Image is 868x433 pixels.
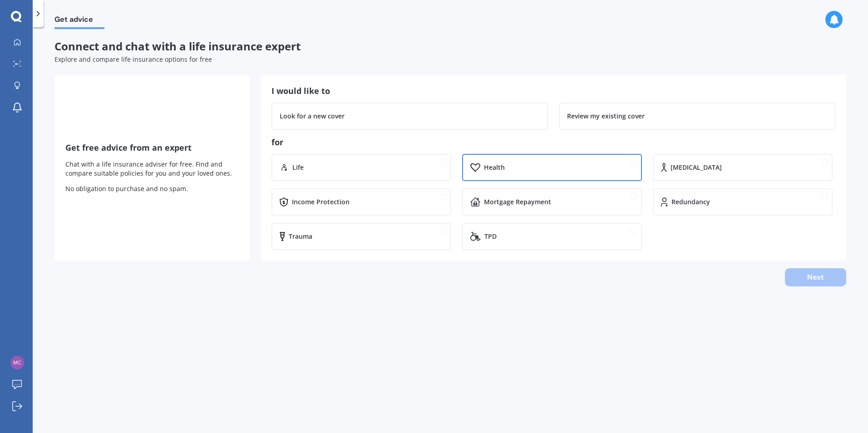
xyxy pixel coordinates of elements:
[65,160,239,178] p: Chat with a life insurance adviser for free. Find and compare suitable policies for you and your ...
[484,163,505,172] div: Health
[65,184,239,193] p: No obligation to purchase and no spam.
[671,163,722,172] div: [MEDICAL_DATA]
[280,163,289,172] img: Life
[671,197,710,207] div: Redundancy
[280,112,345,121] div: Look for a new cover
[567,112,645,121] div: Review my existing cover
[470,197,480,207] img: Mortgage Repayment
[661,197,668,207] img: Redundancy
[271,137,835,148] h3: for
[292,163,304,172] div: Life
[292,197,350,207] div: Income Protection
[280,197,288,207] img: Income Protection
[10,356,24,369] img: f5ba510e8152624968708d5bd4a4a2a8
[271,86,835,96] h3: I would like to
[484,232,497,241] div: TPD
[65,143,239,153] h3: Get free advice from an expert
[470,232,481,241] img: TPD
[54,55,212,64] span: Explore and compare life insurance options for free
[470,163,480,172] img: Health
[280,232,285,241] img: Trauma
[54,15,104,27] span: Get advice
[289,232,312,241] div: Trauma
[54,39,301,54] span: Connect and chat with a life insurance expert
[661,163,667,172] img: Cancer
[484,197,551,207] div: Mortgage Repayment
